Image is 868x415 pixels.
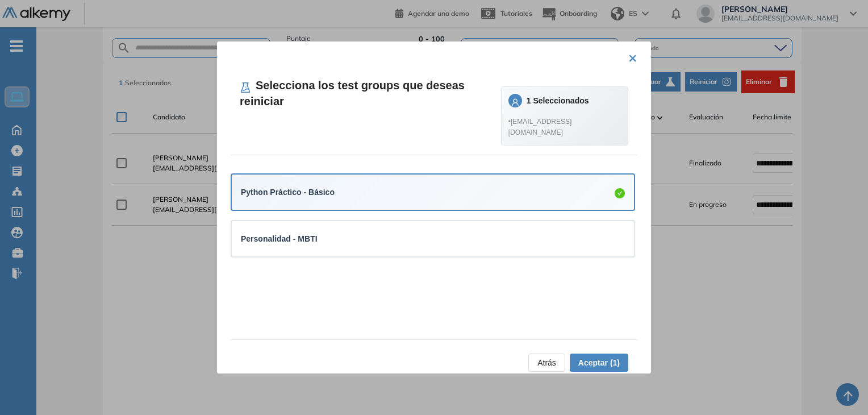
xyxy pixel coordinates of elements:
button: Atrás [528,354,565,372]
span: experiment [240,82,251,93]
span: • [EMAIL_ADDRESS][DOMAIN_NAME] [508,117,621,138]
span: user [511,98,519,106]
button: × [628,46,637,68]
h4: Selecciona los test groups que deseas reiniciar [240,77,501,109]
span: check-circle [615,188,625,198]
strong: Personalidad - MBTI [241,234,318,243]
button: Aceptar (1) [570,354,628,372]
strong: Python Práctico - Básico [241,188,335,197]
strong: 1 Seleccionados [527,96,589,105]
span: Aceptar (1) [578,356,620,369]
span: Atrás [537,356,556,369]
